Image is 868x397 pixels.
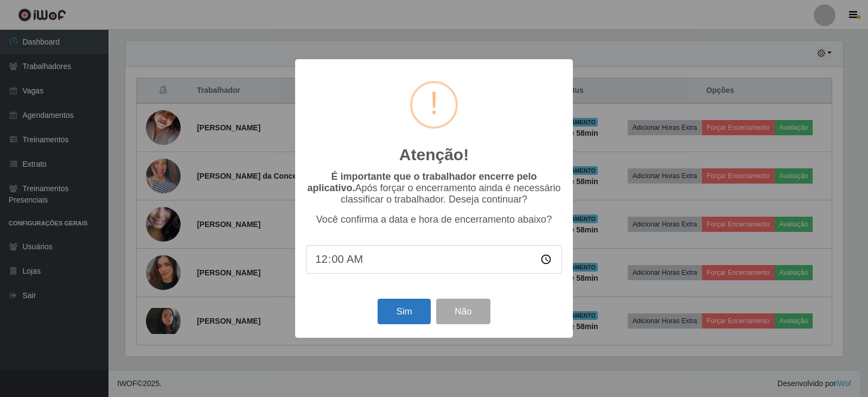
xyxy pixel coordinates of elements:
[378,299,430,324] button: Sim
[307,171,537,193] b: É importante que o trabalhador encerre pelo aplicativo.
[306,171,562,205] p: Após forçar o encerramento ainda é necessário classificar o trabalhador. Deseja continuar?
[306,214,562,225] p: Você confirma a data e hora de encerramento abaixo?
[436,299,490,324] button: Não
[399,145,469,165] h2: Atenção!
